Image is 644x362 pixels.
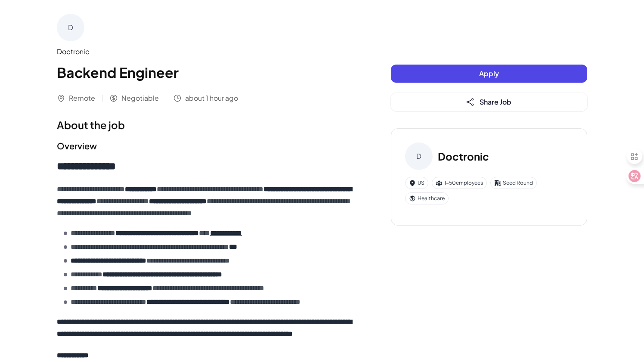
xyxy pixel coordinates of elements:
[405,192,449,204] div: Healthcare
[480,97,511,106] span: Share Job
[57,62,356,83] h1: Backend Engineer
[185,93,238,103] span: about 1 hour ago
[391,65,587,83] button: Apply
[57,46,356,57] div: Doctronic
[57,139,356,152] h2: Overview
[479,69,499,78] span: Apply
[69,93,95,103] span: Remote
[438,149,489,164] h3: Doctronic
[391,93,587,111] button: Share Job
[405,177,428,189] div: US
[57,14,84,41] div: D
[405,142,433,170] div: D
[57,117,356,133] h1: About the job
[432,177,487,189] div: 1-50 employees
[490,177,537,189] div: Seed Round
[121,93,159,103] span: Negotiable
